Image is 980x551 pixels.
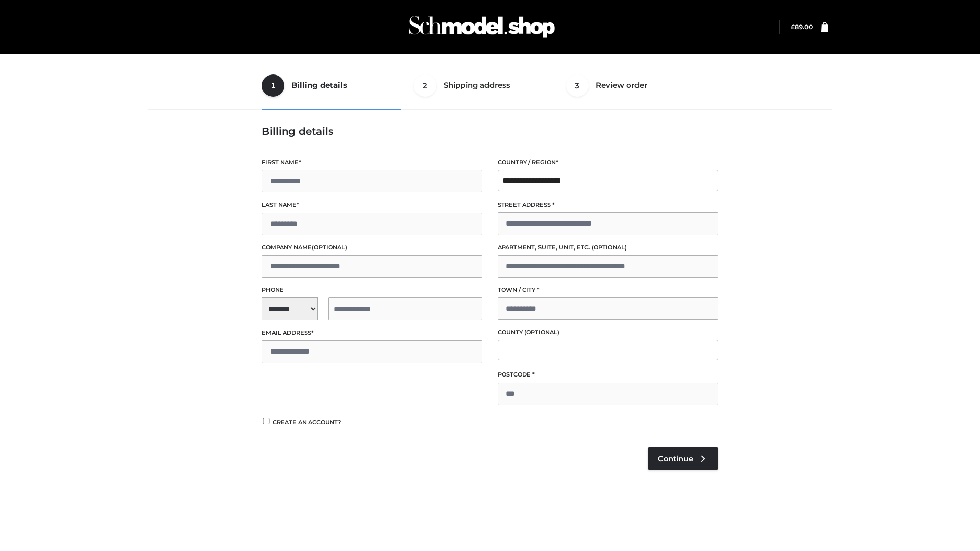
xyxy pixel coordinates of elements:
[592,244,627,251] span: (optional)
[262,125,718,137] h3: Billing details
[498,285,718,295] label: Town / City
[262,200,482,210] label: Last name
[498,158,718,167] label: Country / Region
[648,447,718,470] a: Continue
[791,23,813,31] a: £89.00
[262,328,482,338] label: Email address
[498,370,718,380] label: Postcode
[273,419,341,426] span: Create an account?
[498,243,718,253] label: Apartment, suite, unit, etc.
[658,454,693,463] span: Continue
[405,7,558,47] img: Schmodel Admin 964
[262,243,482,253] label: Company name
[262,418,271,424] input: Create an account?
[312,244,347,251] span: (optional)
[262,158,482,167] label: First name
[498,328,718,337] label: County
[791,23,813,31] bdi: 89.00
[262,285,482,295] label: Phone
[498,200,718,210] label: Street address
[791,23,795,31] span: £
[524,329,559,336] span: (optional)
